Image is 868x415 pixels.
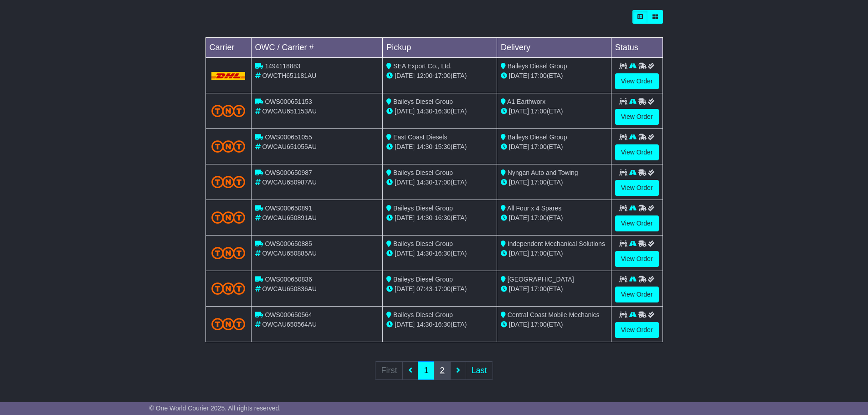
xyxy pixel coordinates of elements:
a: View Order [615,251,659,267]
td: Carrier [205,38,251,58]
a: View Order [615,73,659,89]
span: 16:30 [435,214,451,221]
span: OWS000650885 [265,240,312,247]
div: - (ETA) [386,178,493,187]
span: A1 Earthworx [507,98,545,105]
span: Baileys Diesel Group [508,62,567,70]
div: (ETA) [501,320,607,329]
span: [GEOGRAPHIC_DATA] [508,276,574,283]
a: 2 [434,361,450,380]
span: East Coast Diesels [393,133,447,141]
div: - (ETA) [386,249,493,258]
img: TNT_Domestic.png [211,211,246,224]
span: OWS000650891 [265,205,312,212]
span: 17:00 [531,143,547,150]
div: (ETA) [501,107,607,116]
img: TNT_Domestic.png [211,247,246,259]
span: [DATE] [509,108,529,115]
div: (ETA) [501,178,607,187]
span: [DATE] [509,285,529,292]
div: (ETA) [501,142,607,152]
img: TNT_Domestic.png [211,105,246,117]
img: TNT_Domestic.png [211,282,246,295]
span: Central Coast Mobile Mechanics [508,311,600,318]
span: 14:30 [416,250,432,257]
img: TNT_Domestic.png [211,318,246,330]
span: 17:00 [435,72,451,79]
span: 17:00 [531,250,547,257]
span: [DATE] [509,143,529,150]
div: - (ETA) [386,107,493,116]
span: [DATE] [509,214,529,221]
a: Last [466,361,493,380]
div: - (ETA) [386,142,493,152]
span: Baileys Diesel Group [508,133,567,141]
span: [DATE] [395,72,415,79]
span: 17:00 [531,214,547,221]
span: OWS000651153 [265,98,312,105]
img: DHL.png [211,72,246,79]
span: Baileys Diesel Group [393,276,453,283]
span: Baileys Diesel Group [393,240,453,247]
td: Status [611,38,663,58]
span: All Four x 4 Spares [507,205,561,212]
span: 17:00 [531,285,547,292]
span: 16:30 [435,321,451,328]
span: Nyngan Auto and Towing [508,169,578,176]
a: View Order [615,180,659,196]
img: TNT_Domestic.png [211,140,246,153]
span: 1494118883 [265,62,300,70]
span: 16:30 [435,250,451,257]
span: 14:30 [416,108,432,115]
td: OWC / Carrier # [251,38,383,58]
a: View Order [615,322,659,338]
span: OWCTH651181AU [262,72,316,79]
span: 12:00 [416,72,432,79]
div: (ETA) [501,71,607,81]
div: - (ETA) [386,284,493,294]
a: View Order [615,215,659,231]
span: OWS000650836 [265,276,312,283]
span: [DATE] [509,72,529,79]
img: TNT_Domestic.png [211,176,246,188]
span: OWCAU650564AU [262,321,317,328]
span: [DATE] [395,143,415,150]
span: Baileys Diesel Group [393,205,453,212]
span: OWCAU651055AU [262,143,317,150]
span: Baileys Diesel Group [393,311,453,318]
span: OWS000650564 [265,311,312,318]
a: View Order [615,109,659,125]
span: OWCAU650836AU [262,285,317,292]
span: [DATE] [395,108,415,115]
span: Baileys Diesel Group [393,169,453,176]
div: (ETA) [501,284,607,294]
span: 16:30 [435,108,451,115]
span: 14:30 [416,179,432,186]
span: OWS000650987 [265,169,312,176]
span: 14:30 [416,143,432,150]
span: [DATE] [509,321,529,328]
span: © One World Courier 2025. All rights reserved. [149,405,281,412]
span: 17:00 [531,72,547,79]
span: OWCAU650885AU [262,250,317,257]
span: SEA Export Co., Ltd. [393,62,452,70]
span: 14:30 [416,214,432,221]
span: [DATE] [395,285,415,292]
td: Delivery [497,38,611,58]
div: (ETA) [501,249,607,258]
div: - (ETA) [386,320,493,329]
span: 07:43 [416,285,432,292]
span: [DATE] [395,250,415,257]
span: OWCAU650987AU [262,179,317,186]
a: View Order [615,287,659,302]
div: - (ETA) [386,213,493,223]
span: 17:00 [435,285,451,292]
div: - (ETA) [386,71,493,81]
span: 17:00 [531,321,547,328]
a: 1 [418,361,434,380]
span: Baileys Diesel Group [393,98,453,105]
div: (ETA) [501,213,607,223]
span: [DATE] [509,250,529,257]
span: 17:00 [531,108,547,115]
span: 17:00 [531,179,547,186]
